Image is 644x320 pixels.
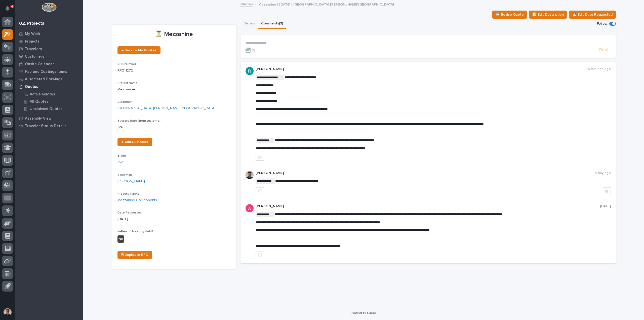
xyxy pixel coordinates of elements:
[19,21,44,26] div: 02. Projects
[256,67,586,71] p: [PERSON_NAME]
[117,217,230,222] p: [DATE]
[603,187,611,194] button: Delete post
[19,91,83,98] a: Active Quotes
[256,252,264,258] button: like this post
[246,171,254,179] img: AOh14Gjx62Rlbesu-yIIyH4c_jqdfkUZL5_Os84z4H1p=s96-c
[6,6,13,14] div: Notifications4
[19,98,83,105] a: All Quotes
[256,171,595,175] p: [PERSON_NAME]
[117,235,124,243] div: No
[122,253,148,257] span: ⎘ Duplicate RFQ
[117,46,160,54] a: ← Back to My Quotes
[30,92,55,97] p: Active Quotes
[246,67,254,75] img: ACg8ocLIQ8uTLu8xwXPI_zF_j4cWilWA_If5Zu0E3tOGGkFk=s96-c
[25,39,39,44] p: Projects
[529,11,567,19] button: 📝 Edit Description
[19,105,83,112] a: Unclaimed Quotes
[2,307,13,317] button: users-avatar
[25,124,66,128] p: Traveler Status Details
[122,49,156,52] span: ← Back to My Quotes
[11,5,13,8] p: 4
[117,100,132,103] span: Customer
[117,138,152,146] a: + Add Customer
[2,3,13,14] button: Notifications
[15,83,83,90] a: Quotes
[240,19,258,29] button: Details
[117,211,142,214] span: Date Requested
[572,12,613,18] span: 📅 Edit Date Requested
[15,68,83,75] a: Fab and Coatings Items
[258,19,286,29] button: Comments (3)
[117,230,153,233] span: In-Person Meeting Held?
[25,54,44,59] p: Customers
[15,75,83,83] a: Automated Drawings
[15,122,83,130] a: Traveler Status Details
[240,1,253,7] a: Quotes
[15,45,83,53] a: Travelers
[117,179,145,184] a: [PERSON_NAME]
[117,154,126,157] span: Brand
[117,173,132,176] span: Salesman
[595,171,611,175] p: a day ago
[25,116,51,121] p: Assembly View
[351,311,376,314] a: Powered By Stacker
[569,11,616,19] button: 📅 Edit Date Requested
[117,31,230,38] p: ⏳ Mezzanine
[117,63,136,66] span: RFQ Number
[117,106,215,111] a: [GEOGRAPHIC_DATA] [PERSON_NAME][GEOGRAPHIC_DATA]
[258,1,394,7] p: Mezzanine | [DATE] | [GEOGRAPHIC_DATA] [PERSON_NAME][GEOGRAPHIC_DATA]
[122,140,148,144] span: + Add Customer
[597,47,611,53] button: Post
[600,204,611,208] p: [DATE]
[15,30,83,38] a: My Work
[496,12,524,18] span: 🆕 Revise Quote
[256,154,264,161] button: like this post
[42,3,56,12] img: Workspace Logo
[117,87,230,92] p: Mezzanine
[117,198,157,203] a: Mezzanine Components
[246,204,254,212] img: ACg8ocKcMZQ4tabbC1K-lsv7XHeQNnaFu4gsgPufzKnNmz0_a9aUSA=s96-c
[25,85,38,89] p: Quotes
[117,192,140,195] span: Product Type(s)
[117,119,162,122] span: Success Rate (from customer)
[30,99,49,104] p: All Quotes
[492,11,527,19] button: 🆕 Revise Quote
[25,69,67,74] p: Fab and Coatings Items
[25,77,62,82] p: Automated Drawings
[15,60,83,68] a: Onsite Calendar
[256,187,264,194] button: like this post
[597,22,607,26] p: Follow
[599,47,609,53] span: Post
[25,47,42,51] p: Travelers
[586,67,611,71] p: 16 minutes ago
[256,204,600,208] p: [PERSON_NAME]
[117,251,152,259] a: ⎘ Duplicate RFQ
[117,82,138,85] span: Project Name
[15,53,83,60] a: Customers
[117,68,230,73] p: RFQ11272
[117,125,230,130] p: 0 %
[25,62,54,66] p: Onsite Calendar
[117,160,123,165] a: PWI
[15,38,83,45] a: Projects
[30,107,63,111] p: Unclaimed Quotes
[15,115,83,122] a: Assembly View
[25,32,40,36] p: My Work
[532,12,564,18] span: 📝 Edit Description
